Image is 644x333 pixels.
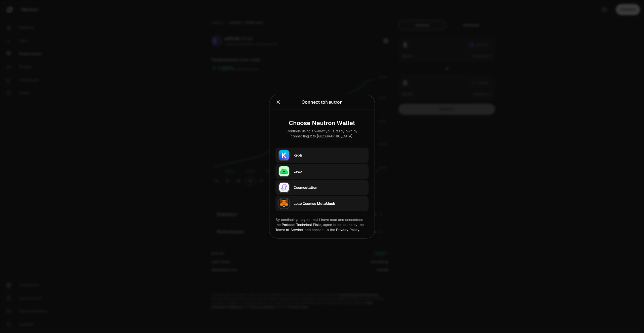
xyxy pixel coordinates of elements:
img: Keplr [278,150,290,161]
div: Keplr [294,153,366,158]
a: Privacy Policy. [336,227,360,232]
div: Choose Neutron Wallet [279,119,365,126]
button: Close [275,98,281,105]
a: Protocol Technical Risks, [282,222,322,227]
img: Cosmostation [278,182,290,193]
button: Leap Cosmos MetaMaskLeap Cosmos MetaMask [275,196,369,211]
button: LeapLeap [275,164,369,179]
div: Cosmostation [294,185,366,190]
img: Leap [278,166,290,177]
div: Leap [294,169,366,174]
button: KeplrKeplr [275,147,369,163]
div: Continue using a wallet you already own by connecting it to [GEOGRAPHIC_DATA]. [279,128,365,138]
div: By continuing, I agree that I have read and understood the agree to be bound by the and consent t... [275,217,369,232]
div: Connect to Neutron [302,98,343,105]
div: Leap Cosmos MetaMask [294,201,366,206]
a: Terms of Service, [275,227,304,232]
img: Leap Cosmos MetaMask [278,198,290,209]
button: CosmostationCosmostation [275,180,369,195]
